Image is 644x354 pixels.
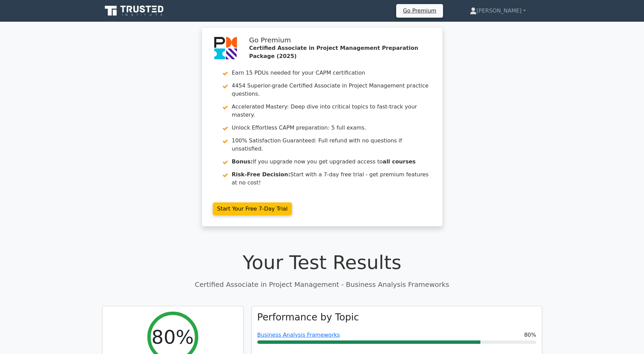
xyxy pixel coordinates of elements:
h3: Performance by Topic [257,312,359,323]
p: Certified Associate in Project Management - Business Analysis Frameworks [102,279,542,290]
a: Business Analysis Frameworks [257,332,340,338]
h2: 80% [151,326,194,348]
a: Go Premium [399,6,440,15]
span: 80% [524,331,536,339]
a: [PERSON_NAME] [454,4,542,18]
h1: Your Test Results [102,251,542,274]
a: Start Your Free 7-Day Trial [213,202,292,215]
